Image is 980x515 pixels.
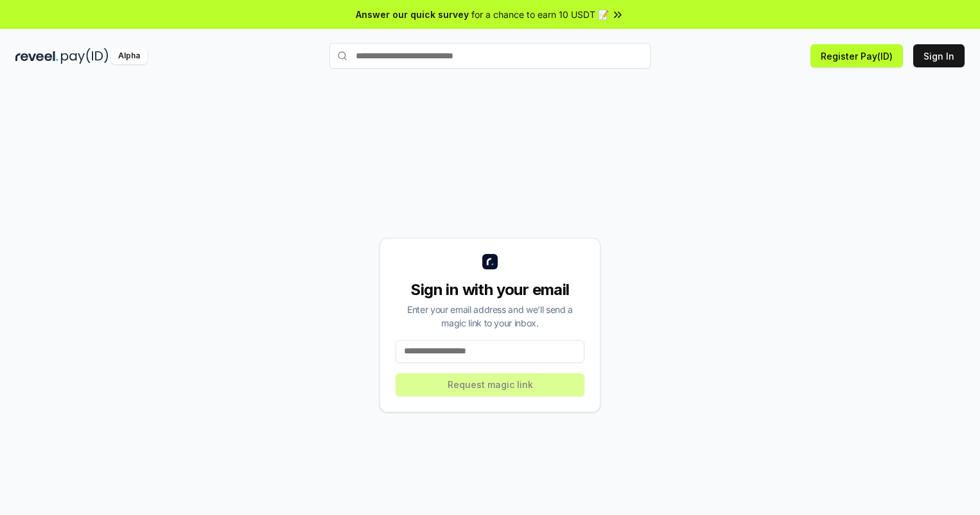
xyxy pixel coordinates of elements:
div: Enter your email address and we’ll send a magic link to your inbox. [396,303,584,330]
img: pay_id [61,48,109,64]
div: Alpha [111,48,147,64]
button: Sign In [913,44,965,67]
div: Sign in with your email [396,280,584,300]
img: reveel_dark [15,48,58,64]
img: logo_small [482,254,498,269]
span: Answer our quick survey [356,8,469,21]
span: for a chance to earn 10 USDT 📝 [471,8,609,21]
button: Register Pay(ID) [810,44,903,67]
